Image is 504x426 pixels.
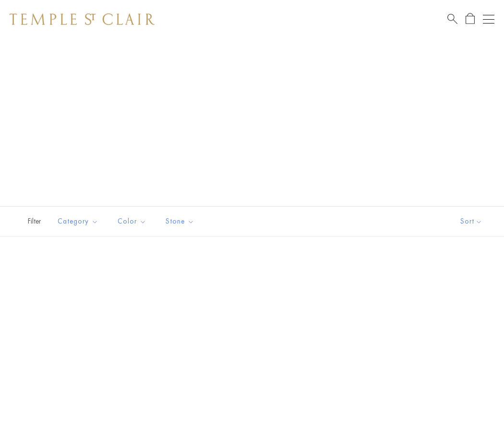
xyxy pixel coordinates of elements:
[466,13,475,25] a: Open Shopping Bag
[161,215,202,227] span: Stone
[50,211,106,232] button: Category
[447,13,457,25] a: Search
[439,207,504,236] button: Show sort by
[483,13,494,25] button: Open navigation
[113,215,154,227] span: Color
[110,211,154,232] button: Color
[10,13,155,25] img: Temple St. Clair
[53,215,106,227] span: Category
[158,211,202,232] button: Stone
